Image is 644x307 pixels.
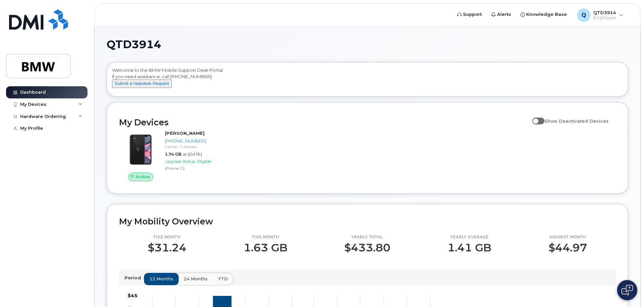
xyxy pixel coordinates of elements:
p: This month [244,235,287,240]
div: Welcome to the BMW Mobile Support Desk Portal If you need assistance, call [PHONE_NUMBER]. [112,67,623,94]
h2: My Devices [119,117,529,127]
p: $31.24 [148,242,186,254]
button: Submit a Helpdesk Request [112,80,172,88]
span: 1.74 GB [165,152,181,157]
a: Submit a Helpdesk Request [112,81,172,86]
h2: My Mobility Overview [119,216,616,226]
p: 1.63 GB [244,242,287,254]
p: $433.80 [344,242,390,254]
span: QTD3914 [107,39,161,50]
span: Upgrade Status: [165,159,196,164]
div: iPhone 11 [165,165,235,171]
p: Yearly total [344,235,390,240]
p: Period [124,275,144,281]
a: Active[PERSON_NAME][PHONE_NUMBER]Carrier: T-Mobile1.74 GBat [DATE]Upgrade Status:EligibleiPhone 11 [119,130,237,181]
p: $44.97 [548,242,587,254]
tspan: $45 [128,293,138,299]
span: Show Deactivated Devices [544,118,609,124]
p: This month [148,235,186,240]
p: Yearly average [448,235,491,240]
span: Eligible [197,159,211,164]
span: YTD [218,276,228,282]
p: 1.41 GB [448,242,491,254]
span: Active [136,174,150,180]
p: Highest month [548,235,587,240]
input: Show Deactivated Devices [532,115,538,120]
span: at [DATE] [183,152,202,157]
img: Open chat [621,285,633,296]
strong: [PERSON_NAME] [165,130,205,136]
div: Carrier: T-Mobile [165,144,235,150]
span: 24 months [184,276,208,282]
img: iPhone_11.jpg [124,133,157,166]
div: [PHONE_NUMBER] [165,138,235,144]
